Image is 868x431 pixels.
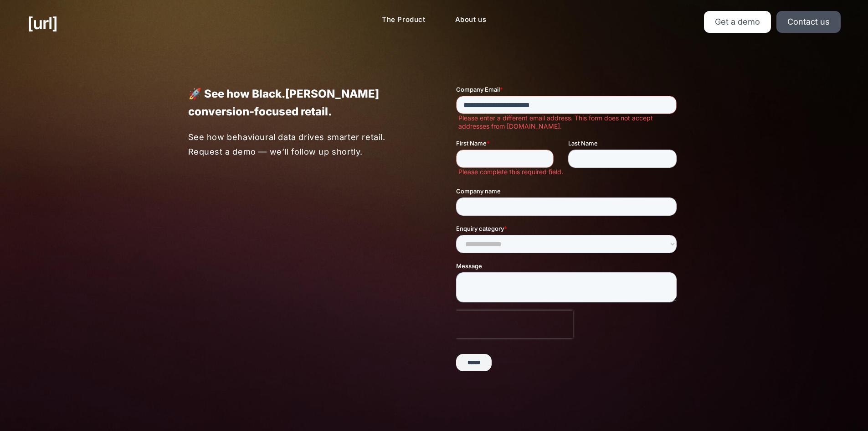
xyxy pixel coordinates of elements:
[188,130,413,159] p: See how behavioural data drives smarter retail. Request a demo — we’ll follow up shortly.
[188,85,412,120] p: 🚀 See how Black.[PERSON_NAME] conversion-focused retail.
[448,11,494,29] a: About us
[456,85,680,387] iframe: Form 1
[27,11,57,36] a: [URL]
[375,11,433,29] a: The Product
[704,11,771,33] a: Get a demo
[776,11,841,33] a: Contact us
